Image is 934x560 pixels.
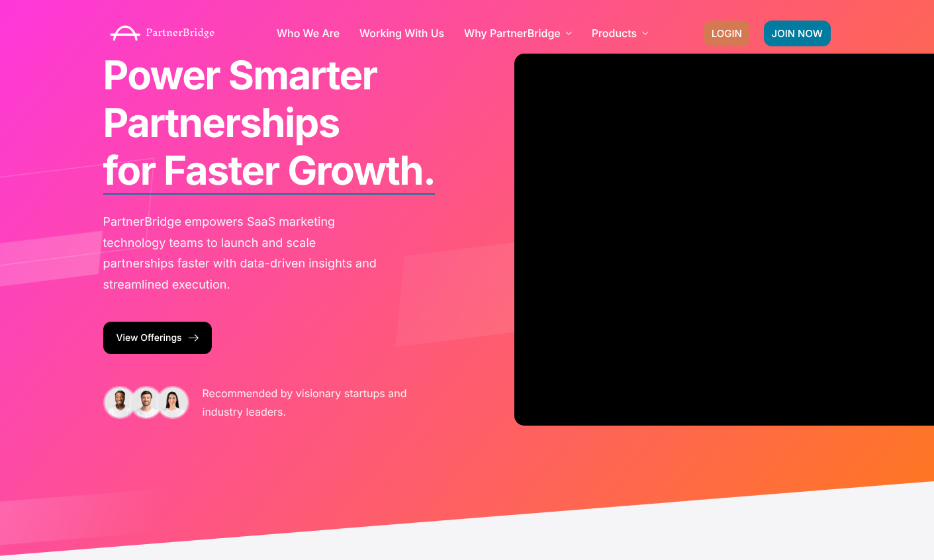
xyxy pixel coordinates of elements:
[592,28,648,38] a: Products
[103,147,436,195] b: for Faster Growth.
[103,322,212,354] a: View Offerings
[203,384,410,421] p: Recommended by visionary startups and industry leaders.
[764,21,831,46] a: JOIN NOW
[103,212,381,295] p: PartnerBridge empowers SaaS marketing technology teams to launch and scale partnerships faster wi...
[103,52,377,147] span: Power Smarter Partnerships
[464,28,572,38] a: Why PartnerBridge
[712,28,742,38] span: LOGIN
[359,28,444,38] a: Working With Us
[117,334,182,343] span: View Offerings
[772,28,823,38] span: JOIN NOW
[704,21,750,46] a: LOGIN
[277,28,340,38] a: Who We Are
